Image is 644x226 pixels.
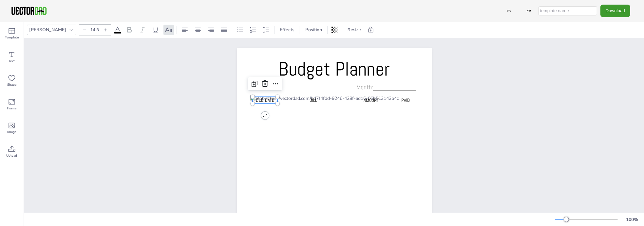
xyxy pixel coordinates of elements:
span: BILL [309,97,317,103]
span: Effects [278,27,296,33]
span: AMOUNT [363,97,379,103]
button: Resize [345,25,364,35]
div: 100 % [624,216,640,223]
span: Shape [7,82,16,87]
span: PAID [401,97,410,103]
span: Image [7,129,16,135]
span: Text [9,58,15,64]
div: [PERSON_NAME] [28,25,67,34]
button: Download [600,5,630,17]
span: Frame [7,106,17,111]
input: template name [539,6,597,15]
span: Template [5,35,19,40]
span: Budget Planner [278,56,390,81]
span: Upload [7,153,17,158]
img: VectorDad-1.png [10,6,47,16]
span: Position [304,27,323,33]
span: Month:____________ [357,83,417,91]
span: Due Date [256,97,274,103]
